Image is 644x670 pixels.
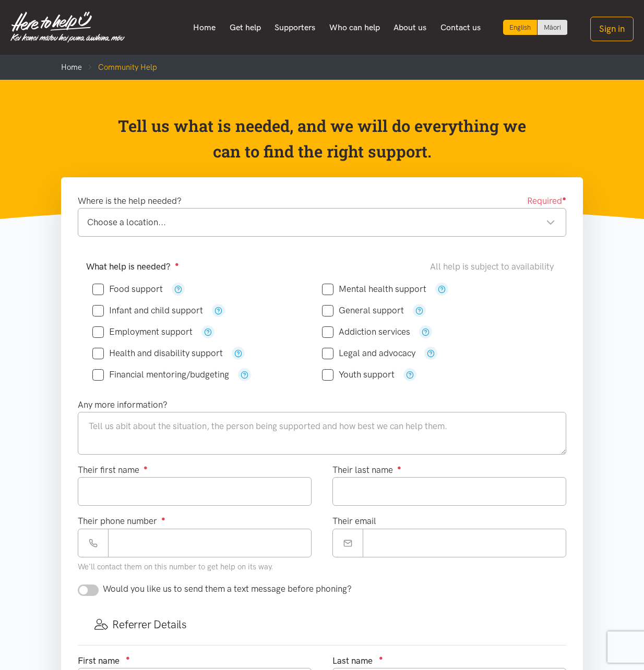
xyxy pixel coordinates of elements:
[175,260,179,268] sup: ●
[86,260,179,274] label: What help is needed?
[503,20,568,35] div: Language toggle
[397,464,401,471] sup: ●
[78,194,182,208] label: Where is the help needed?
[322,327,410,336] label: Addiction services
[363,529,566,557] input: Email
[87,215,555,229] div: Choose a location...
[78,398,168,412] label: Any more information?
[61,63,82,72] a: Home
[527,194,566,208] span: Required
[10,11,125,43] img: Home
[323,17,387,39] a: Who can help
[430,260,558,274] div: All help is subject to availability
[590,17,634,41] button: Sign in
[82,61,157,74] li: Community Help
[503,20,538,35] div: Current language
[332,514,376,528] label: Their email
[322,349,415,358] label: Legal and advocacy
[379,654,383,662] sup: ●
[78,654,120,668] label: First name
[144,464,148,471] sup: ●
[322,285,426,294] label: Mental health support
[92,327,193,336] label: Employment support
[108,529,312,557] input: Phone number
[92,285,163,294] label: Food support
[387,17,434,39] a: About us
[332,654,373,668] label: Last name
[94,617,550,632] h3: Referrer Details
[538,20,567,35] a: Switch to Te Reo Māori
[322,370,395,379] label: Youth support
[186,17,223,39] a: Home
[562,194,566,202] sup: ●
[434,17,488,39] a: Contact us
[78,514,165,528] label: Their phone number
[92,306,203,315] label: Infant and child support
[126,654,130,662] sup: ●
[332,463,401,477] label: Their last name
[78,463,148,477] label: Their first name
[92,370,229,379] label: Financial mentoring/budgeting
[268,17,323,39] a: Supporters
[78,562,273,571] small: We'll contact them on this number to get help on its way.
[322,306,404,315] label: General support
[161,515,165,522] sup: ●
[92,349,223,358] label: Health and disability support
[103,583,352,594] span: Would you like us to send them a text message before phoning?
[222,17,268,39] a: Get help
[115,113,530,165] p: Tell us what is needed, and we will do everything we can to find the right support.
